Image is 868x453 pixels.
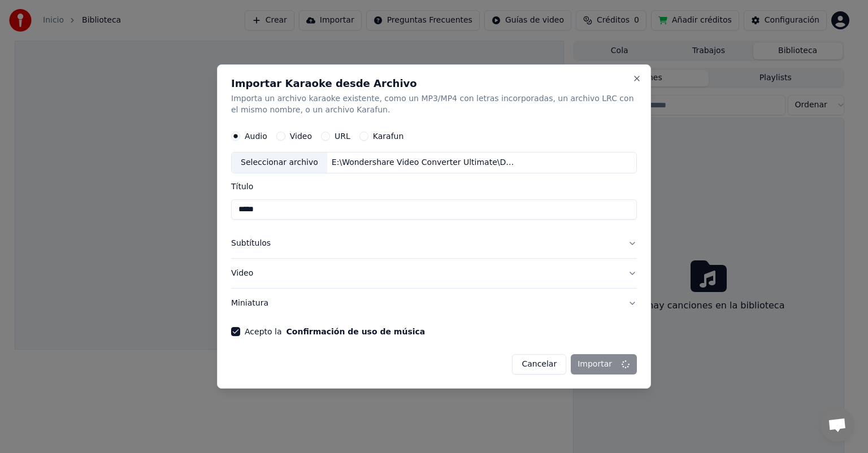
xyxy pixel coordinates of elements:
[245,328,425,336] label: Acepto la
[231,93,637,116] p: Importa un archivo karaoke existente, como un MP3/MP4 con letras incorporadas, un archivo LRC con...
[231,289,637,318] button: Miniatura
[335,132,350,140] label: URL
[512,354,566,374] button: Cancelar
[231,229,637,258] button: Subtítulos
[232,153,327,173] div: Seleccionar archivo
[373,132,404,140] label: Karafun
[231,259,637,288] button: Video
[231,79,637,89] h2: Importar Karaoke desde Archivo
[231,182,637,190] label: Título
[245,132,267,140] label: Audio
[327,157,519,168] div: E:\Wondershare Video Converter Ultimate\Downloaded\karaoke\_ZLp6UlKEGI\video.mp4
[287,328,426,336] button: Acepto la
[290,132,312,140] label: Video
